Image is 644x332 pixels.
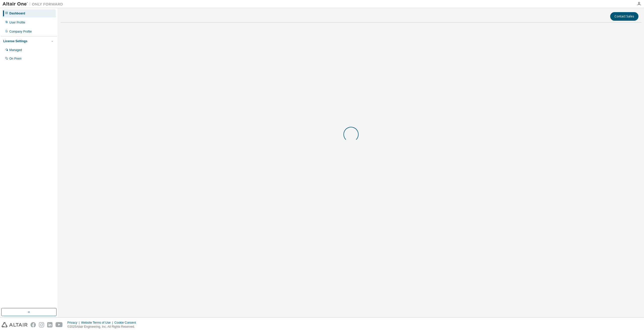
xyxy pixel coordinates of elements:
div: License Settings [3,39,27,43]
img: instagram.svg [39,322,44,327]
img: altair_logo.svg [2,322,28,327]
div: Privacy [67,321,81,325]
div: Website Terms of Use [81,321,114,325]
img: youtube.svg [56,322,63,327]
div: Cookie Consent [114,321,139,325]
div: Dashboard [9,11,25,15]
div: On Prem [9,57,21,61]
p: © 2025 Altair Engineering, Inc. All Rights Reserved. [67,325,139,329]
img: Altair One [3,2,66,7]
img: linkedin.svg [47,322,52,327]
div: Company Profile [9,30,32,34]
button: Contact Sales [610,12,638,21]
div: User Profile [9,20,25,25]
div: Managed [9,48,22,52]
img: facebook.svg [31,322,36,327]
